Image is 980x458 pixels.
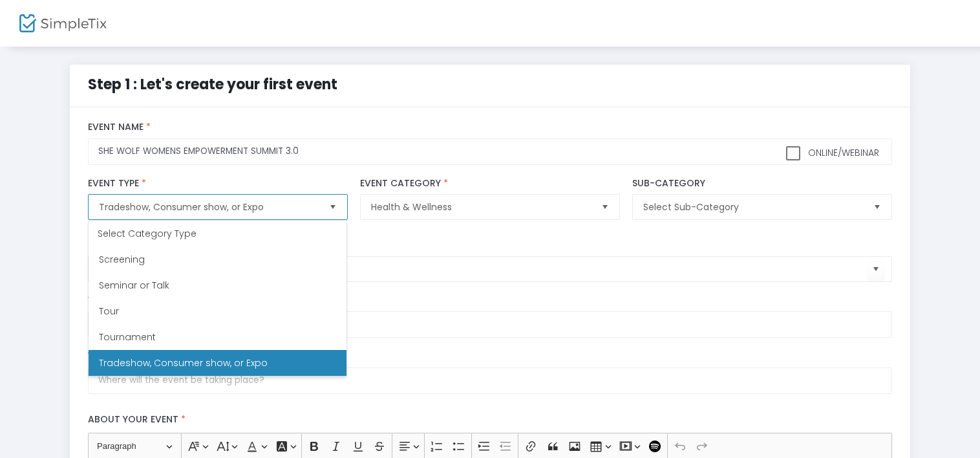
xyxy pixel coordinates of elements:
span: Tradeshow, Consumer show, or Expo [99,201,318,213]
span: Online/Webinar [805,146,879,159]
label: Event Category [360,178,619,190]
span: Health & Wellness [371,201,590,213]
button: Select [324,195,342,219]
input: Select Event Internal Category [100,262,866,276]
label: Venue Address [88,351,891,362]
label: Event Type [88,178,347,190]
button: Select [867,256,885,283]
div: Select Category Type [89,221,346,246]
span: Tradeshow, Consumer show, or Expo [99,356,268,369]
label: Event Name [88,122,891,133]
button: Paragraph [91,436,178,456]
label: About your event [82,407,899,433]
button: Select [596,195,614,219]
input: Where will the event be taking place? [88,367,891,394]
button: Select [868,195,886,219]
span: Step 1 : Let's create your first event [88,74,337,94]
input: What is the name of this venue? [88,311,891,338]
span: Paragraph [97,439,164,454]
span: Tournament [99,331,156,343]
span: Screening [99,253,145,266]
span: Tour [99,305,119,318]
label: Sub-Category [632,178,891,190]
span: Seminar or Talk [99,279,169,292]
span: Select Sub-Category [643,201,862,213]
input: What would you like to call your Event? [88,138,891,165]
label: Venue Name [88,295,891,307]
